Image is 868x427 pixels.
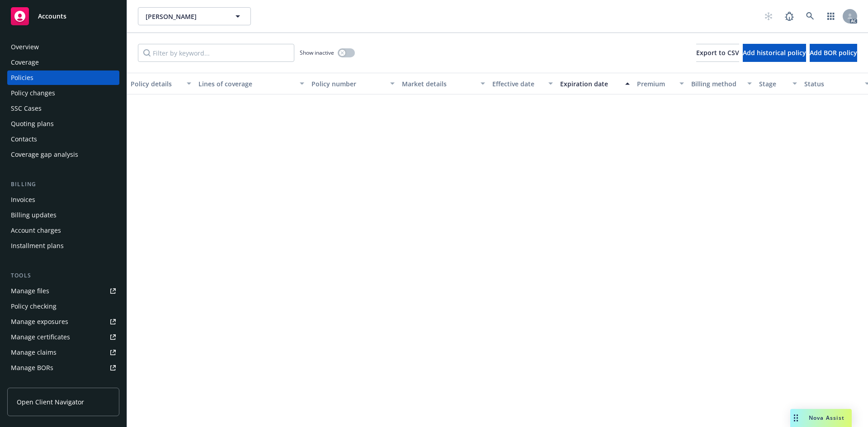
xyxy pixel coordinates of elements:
button: Policy number [308,73,398,94]
div: Market details [402,79,475,89]
div: Quoting plans [11,117,54,131]
a: Contacts [7,132,119,146]
a: Start snowing [759,7,778,25]
a: Coverage [7,55,119,70]
div: Manage certificates [11,330,70,344]
a: Manage claims [7,345,119,360]
a: Invoices [7,192,119,207]
button: Market details [398,73,489,94]
div: Billing updates [11,208,57,222]
button: Nova Assist [790,409,852,427]
div: SSC Cases [11,101,42,116]
button: Expiration date [557,73,633,94]
div: Stage [759,79,787,89]
button: Policy details [127,73,195,94]
div: Policy details [131,79,181,89]
a: Policies [7,70,119,85]
a: Report a Bug [780,7,798,25]
div: Billing [7,180,119,189]
div: Manage claims [11,345,57,360]
span: Open Client Navigator [17,397,84,407]
div: Policy changes [11,86,55,100]
div: Policies [11,70,33,85]
div: Tools [7,271,119,280]
div: Summary of insurance [11,376,80,390]
div: Account charges [11,223,61,238]
div: Overview [11,40,39,54]
button: Billing method [688,73,755,94]
a: Summary of insurance [7,376,119,390]
div: Billing method [691,79,742,89]
a: Search [801,7,819,25]
span: [PERSON_NAME] [146,12,224,21]
a: Account charges [7,223,119,238]
a: Coverage gap analysis [7,147,119,162]
div: Invoices [11,192,35,207]
span: Nova Assist [809,414,844,422]
button: Lines of coverage [195,73,308,94]
button: Add BOR policy [810,44,857,62]
a: Policy changes [7,86,119,100]
div: Manage exposures [11,314,68,329]
button: Add historical policy [743,44,806,62]
a: Accounts [7,4,119,29]
a: Overview [7,40,119,54]
div: Installment plans [11,239,64,253]
div: Manage files [11,284,49,298]
a: Manage files [7,284,119,298]
div: Manage BORs [11,361,53,375]
a: Manage exposures [7,314,119,329]
button: Export to CSV [696,44,739,62]
a: Manage certificates [7,330,119,344]
div: Drag to move [790,409,802,427]
button: [PERSON_NAME] [138,7,251,25]
span: Accounts [38,13,66,20]
div: Coverage gap analysis [11,147,78,162]
span: Show inactive [300,49,334,56]
button: Premium [633,73,688,94]
span: Add historical policy [743,48,806,57]
a: Manage BORs [7,361,119,375]
div: Expiration date [560,79,620,89]
span: Export to CSV [696,48,739,57]
a: Policy checking [7,299,119,314]
button: Stage [755,73,801,94]
a: Installment plans [7,239,119,253]
div: Premium [637,79,674,89]
span: Add BOR policy [810,48,857,57]
div: Policy checking [11,299,57,314]
a: Switch app [822,7,840,25]
a: Quoting plans [7,117,119,131]
div: Lines of coverage [198,79,294,89]
div: Status [804,79,859,89]
div: Coverage [11,55,39,70]
div: Policy number [311,79,385,89]
a: Billing updates [7,208,119,222]
a: SSC Cases [7,101,119,116]
div: Contacts [11,132,37,146]
div: Effective date [492,79,543,89]
input: Filter by keyword... [138,44,294,62]
button: Effective date [489,73,557,94]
